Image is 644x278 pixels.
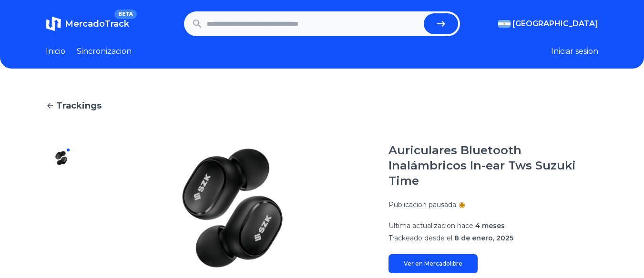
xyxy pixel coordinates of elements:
span: BETA [114,10,137,19]
button: [GEOGRAPHIC_DATA] [498,18,598,30]
a: MercadoTrackBETA [46,16,129,31]
img: Argentina [498,20,511,28]
img: MercadoTrack [46,16,61,31]
span: MercadoTrack [65,19,129,29]
a: Inicio [46,46,65,57]
img: Auriculares Bluetooth Inalámbricos In-ear Tws Suzuki Time [53,211,69,227]
img: Auriculares Bluetooth Inalámbricos In-ear Tws Suzuki Time [53,181,69,196]
span: Trackings [56,99,102,112]
h1: Auriculares Bluetooth Inalámbricos In-ear Tws Suzuki Time [388,143,598,189]
span: 8 de enero, 2025 [454,234,513,242]
span: [GEOGRAPHIC_DATA] [512,18,598,30]
p: Publicacion pausada [388,200,456,209]
img: Auriculares Bluetooth Inalámbricos In-ear Tws Suzuki Time [53,150,69,166]
span: 4 meses [475,221,505,230]
button: Iniciar sesion [551,46,598,57]
span: Ultima actualizacion hace [388,221,473,230]
a: Sincronizacion [77,46,132,57]
a: Ver en Mercadolibre [388,254,478,273]
img: Auriculares Bluetooth Inalámbricos In-ear Tws Suzuki Time [95,143,369,273]
a: Trackings [46,99,598,112]
span: Trackeado desde el [388,234,452,242]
